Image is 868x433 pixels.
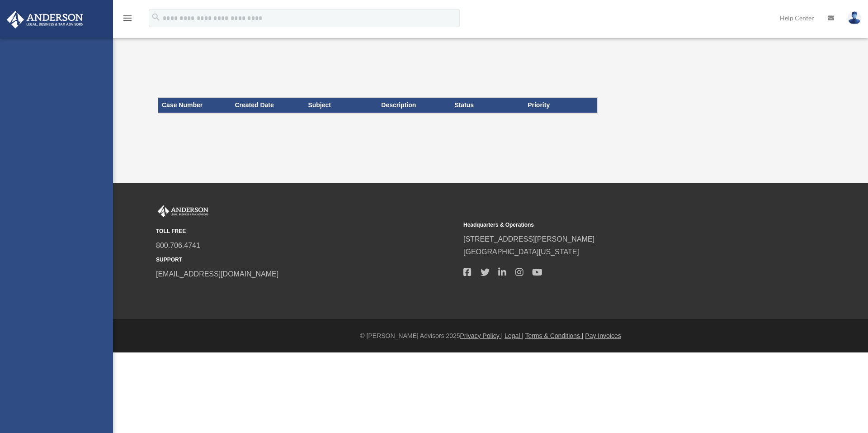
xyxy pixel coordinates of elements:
[4,11,86,29] img: Anderson Advisors Platinum Portal
[460,332,503,339] a: Privacy Policy |
[151,12,161,22] i: search
[156,242,200,249] a: 800.706.4741
[525,332,584,339] a: Terms & Conditions |
[585,332,621,339] a: Pay Invoices
[156,227,457,236] small: TOLL FREE
[113,330,868,342] div: © [PERSON_NAME] Advisors 2025
[451,98,524,113] th: Status
[377,98,451,113] th: Description
[122,13,133,24] i: menu
[463,220,764,230] small: Headquarters & Operations
[524,98,597,113] th: Priority
[122,16,133,24] a: menu
[231,98,304,113] th: Created Date
[505,332,524,339] a: Legal |
[156,270,278,278] a: [EMAIL_ADDRESS][DOMAIN_NAME]
[463,235,594,243] a: [STREET_ADDRESS][PERSON_NAME]
[848,11,861,24] img: User Pic
[463,248,579,256] a: [GEOGRAPHIC_DATA][US_STATE]
[156,205,210,217] img: Anderson Advisors Platinum Portal
[304,98,377,113] th: Subject
[156,255,457,265] small: SUPPORT
[158,98,231,113] th: Case Number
